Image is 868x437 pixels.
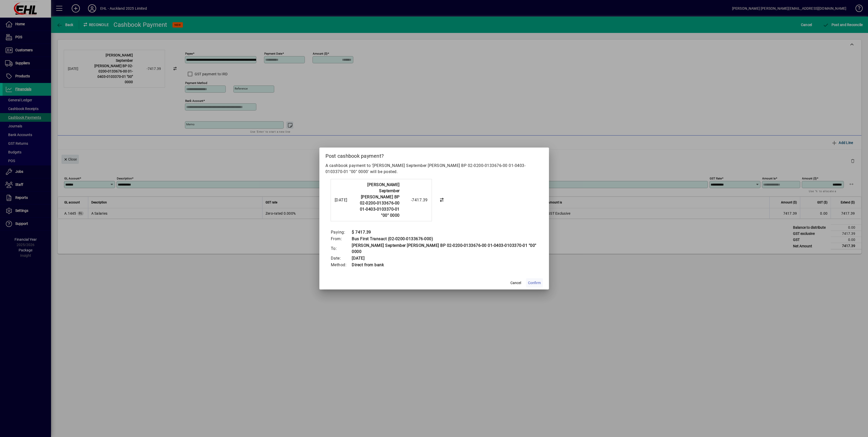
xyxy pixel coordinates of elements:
[335,197,355,203] div: [DATE]
[331,255,352,262] td: Date:
[360,182,400,218] strong: [PERSON_NAME] September [PERSON_NAME] BP 02-0200-0133676-00 01-0403-0103370-01 "00" 0000
[331,242,352,255] td: To:
[331,262,352,268] td: Method:
[351,262,538,268] td: Direct from bank
[510,280,521,286] span: Cancel
[331,229,352,236] td: Paying:
[508,278,524,287] button: Cancel
[331,236,352,242] td: From:
[351,236,538,242] td: Bus First Transact (02-0200-0133676-000)
[325,163,543,175] p: A cashbook payment to '[PERSON_NAME] September [PERSON_NAME] BP 02-0200-0133676-00 01-0403-010337...
[351,255,538,262] td: [DATE]
[319,148,549,162] h2: Post cashbook payment?
[528,280,541,286] span: Confirm
[351,229,538,236] td: $ 7417.39
[402,197,428,203] div: -7417.39
[526,278,543,287] button: Confirm
[351,242,538,255] td: [PERSON_NAME] September [PERSON_NAME] BP 02-0200-0133676-00 01-0403-0103370-01 "00" 0000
